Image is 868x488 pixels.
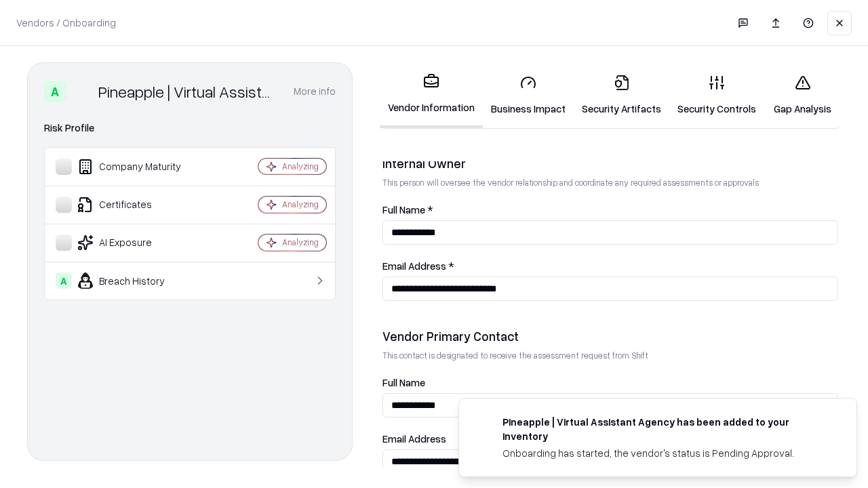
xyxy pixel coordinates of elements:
a: Security Controls [669,64,764,127]
a: Business Impact [483,64,574,127]
a: Vendor Information [380,62,483,128]
div: Analyzing [282,199,319,210]
label: Full Name * [382,205,838,215]
label: Email Address [382,434,838,444]
a: Gap Analysis [764,64,841,127]
div: Company Maturity [56,159,218,175]
div: Pineapple | Virtual Assistant Agency [98,81,277,102]
a: Security Artifacts [574,64,669,127]
div: Analyzing [282,237,319,248]
label: Full Name [382,378,838,388]
div: Breach History [56,272,218,289]
div: Certificates [56,197,218,213]
p: Vendors / Onboarding [16,16,116,30]
label: Email Address * [382,261,838,271]
div: Vendor Primary Contact [382,328,838,344]
div: Analyzing [282,161,319,172]
p: This contact is designated to receive the assessment request from Shift [382,350,838,361]
div: Onboarding has started, the vendor's status is Pending Approval. [502,446,824,460]
p: This person will oversee the vendor relationship and coordinate any required assessments or appro... [382,177,838,188]
div: A [56,272,72,289]
div: AI Exposure [56,235,218,251]
div: Pineapple | Virtual Assistant Agency has been added to your inventory [502,415,824,443]
div: Internal Owner [382,155,838,171]
div: Risk Profile [44,120,336,136]
div: A [44,81,66,102]
button: More info [294,79,336,104]
img: Pineapple | Virtual Assistant Agency [71,81,93,102]
img: trypineapple.com [475,415,492,431]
